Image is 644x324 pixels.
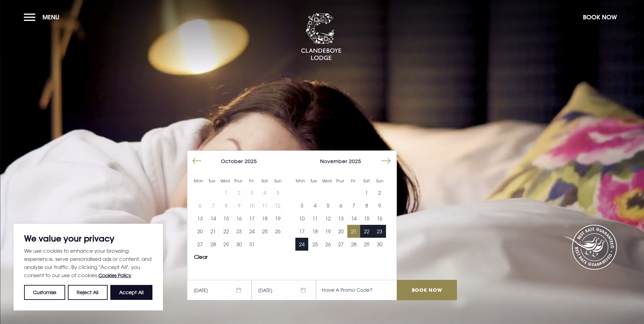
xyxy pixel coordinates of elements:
td: Choose Wednesday, October 29, 2025 as your end date. [220,238,233,251]
button: 14 [206,212,219,225]
span: [DATE] [252,280,316,300]
td: Choose Saturday, November 8, 2025 as your end date. [360,199,373,212]
td: Choose Thursday, October 30, 2025 as your end date. [233,238,245,251]
td: Choose Tuesday, November 11, 2025 as your end date. [308,212,321,225]
button: 28 [206,238,219,251]
td: Choose Friday, October 31, 2025 as your end date. [245,238,258,251]
td: Choose Tuesday, October 21, 2025 as your end date. [206,225,219,238]
button: 14 [347,212,360,225]
button: 25 [258,225,271,238]
td: Choose Sunday, November 9, 2025 as your end date. [373,199,386,212]
td: Choose Saturday, November 15, 2025 as your end date. [360,212,373,225]
td: Choose Thursday, November 27, 2025 as your end date. [334,238,347,251]
span: [DATE] [187,280,252,300]
p: We value your privacy [24,234,152,242]
button: 11 [308,212,321,225]
td: Choose Saturday, October 18, 2025 as your end date. [258,212,271,225]
td: Choose Friday, October 24, 2025 as your end date. [245,225,258,238]
button: 6 [334,199,347,212]
button: 31 [245,238,258,251]
button: 15 [360,212,373,225]
button: 27 [334,238,347,251]
img: Clandeboye Lodge [301,13,342,61]
button: Menu [24,10,63,24]
input: Have A Promo Code? [316,280,397,300]
button: 13 [334,212,347,225]
button: 10 [295,212,308,225]
button: 18 [258,212,271,225]
td: Choose Sunday, October 26, 2025 as your end date. [271,225,284,238]
td: Choose Wednesday, November 5, 2025 as your end date. [321,199,334,212]
td: Choose Sunday, November 16, 2025 as your end date. [373,212,386,225]
td: Choose Friday, November 14, 2025 as your end date. [347,212,360,225]
button: 13 [194,212,206,225]
td: Choose Thursday, November 6, 2025 as your end date. [334,199,347,212]
td: Choose Monday, October 20, 2025 as your end date. [194,225,206,238]
td: Choose Wednesday, October 15, 2025 as your end date. [220,212,233,225]
button: 17 [295,225,308,238]
button: 20 [334,225,347,238]
button: 21 [347,225,360,238]
button: 4 [308,199,321,212]
button: 22 [360,225,373,238]
button: 29 [360,238,373,251]
p: We use cookies to enhance your browsing experience, serve personalised ads or content, and analys... [24,247,152,280]
td: Choose Monday, November 17, 2025 as your end date. [295,225,308,238]
button: Move backward to switch to the previous month. [190,155,203,167]
td: Choose Wednesday, October 22, 2025 as your end date. [220,225,233,238]
td: Choose Monday, November 3, 2025 as your end date. [295,199,308,212]
td: Choose Monday, October 27, 2025 as your end date. [194,238,206,251]
button: 1 [360,186,373,199]
td: Choose Saturday, November 29, 2025 as your end date. [360,238,373,251]
button: 8 [360,199,373,212]
button: 18 [308,225,321,238]
td: Choose Tuesday, November 25, 2025 as your end date. [308,238,321,251]
td: Choose Sunday, November 2, 2025 as your end date. [373,186,386,199]
button: 9 [373,199,386,212]
td: Choose Monday, November 10, 2025 as your end date. [295,212,308,225]
td: Choose Tuesday, November 18, 2025 as your end date. [308,225,321,238]
span: 2025 [349,158,361,164]
td: Choose Thursday, November 20, 2025 as your end date. [334,225,347,238]
button: 27 [194,238,206,251]
span: 2025 [245,158,257,164]
td: Choose Wednesday, November 26, 2025 as your end date. [321,238,334,251]
td: Choose Saturday, November 22, 2025 as your end date. [360,225,373,238]
td: Choose Friday, November 7, 2025 as your end date. [347,199,360,212]
td: Choose Wednesday, November 12, 2025 as your end date. [321,212,334,225]
button: 22 [220,225,233,238]
button: 17 [245,212,258,225]
td: Choose Sunday, November 30, 2025 as your end date. [373,238,386,251]
button: Book Now [579,10,620,24]
td: Choose Thursday, October 16, 2025 as your end date. [233,212,245,225]
button: 26 [271,225,284,238]
button: 25 [308,238,321,251]
td: Choose Thursday, October 23, 2025 as your end date. [233,225,245,238]
td: Choose Friday, November 28, 2025 as your end date. [347,238,360,251]
td: Choose Tuesday, October 28, 2025 as your end date. [206,238,219,251]
button: 24 [245,225,258,238]
td: Choose Sunday, October 19, 2025 as your end date. [271,212,284,225]
button: 19 [271,212,284,225]
td: Choose Monday, October 13, 2025 as your end date. [194,212,206,225]
button: 21 [206,225,219,238]
button: 2 [373,186,386,199]
button: Move forward to switch to the next month. [380,155,392,167]
td: Choose Tuesday, November 4, 2025 as your end date. [308,199,321,212]
td: Choose Thursday, November 13, 2025 as your end date. [334,212,347,225]
button: 15 [220,212,233,225]
button: Clear [194,254,208,259]
button: 19 [321,225,334,238]
button: Reject All [68,285,107,300]
span: October [221,158,243,164]
button: 23 [373,225,386,238]
button: 20 [194,225,206,238]
div: We value your privacy [14,224,163,310]
button: 3 [295,199,308,212]
button: 26 [321,238,334,251]
span: November [320,158,347,164]
td: Choose Saturday, November 1, 2025 as your end date. [360,186,373,199]
button: 24 [295,238,308,251]
td: Choose Wednesday, November 19, 2025 as your end date. [321,225,334,238]
button: 16 [233,212,245,225]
